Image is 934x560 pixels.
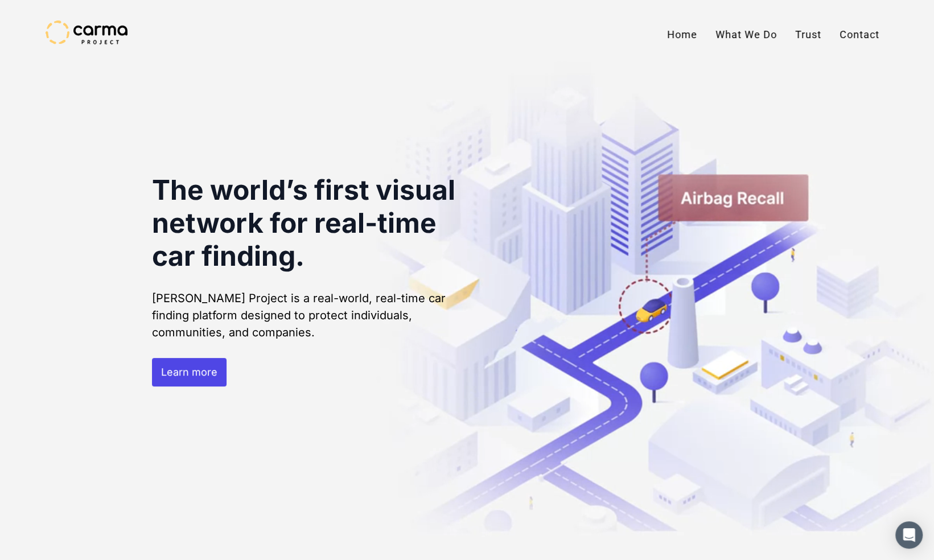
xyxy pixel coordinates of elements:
[152,290,459,341] p: [PERSON_NAME] Project is a real-world, real-time car finding platform designed to protect individ...
[658,20,706,49] a: Home
[830,20,888,49] a: Contact
[46,20,127,44] a: home
[786,20,830,49] a: Trust
[152,174,459,273] h1: The world’s first visual network for real-time car finding.
[706,20,786,49] a: What We Do
[895,521,923,549] div: Open Intercom Messenger
[152,358,227,386] a: Learn more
